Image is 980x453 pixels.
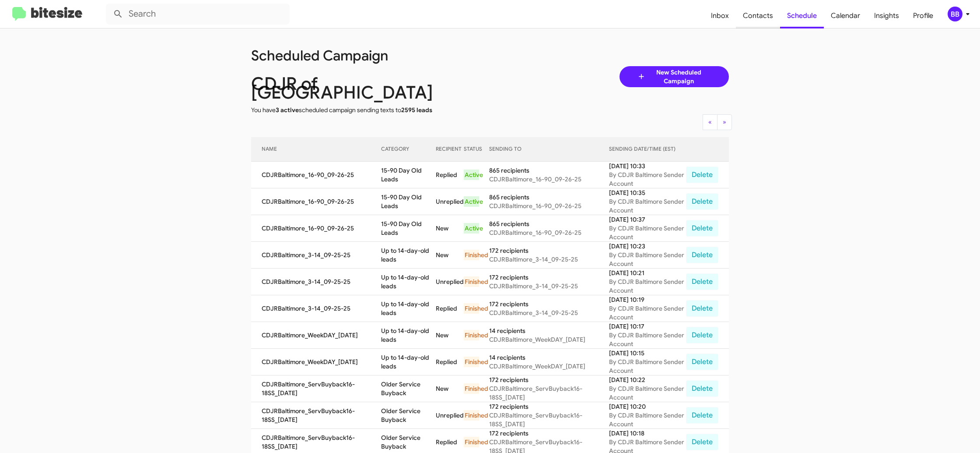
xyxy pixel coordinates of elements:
[251,295,381,322] td: CDJRBaltimore_3-14_09-25-25
[464,303,479,314] div: Finished
[609,322,686,331] div: [DATE] 10:17
[686,380,718,397] button: Delete
[489,282,609,290] div: CDJRBaltimore_3-14_09-25-25
[381,188,436,215] td: 15-90 Day Old Leads
[381,242,436,269] td: Up to 14-day-old leads
[489,246,609,255] div: 172 recipients
[686,354,718,370] button: Delete
[824,3,867,28] a: Calendar
[489,255,609,264] div: CDJRBaltimore_3-14_09-25-25
[489,273,609,282] div: 172 recipients
[436,215,464,242] td: New
[464,223,479,234] div: Active
[436,375,464,402] td: New
[381,402,436,429] td: Older Service Buyback
[489,202,609,210] div: CDJRBaltimore_16-90_09-26-25
[489,326,609,335] div: 14 recipients
[609,349,686,357] div: [DATE] 10:15
[609,251,686,268] div: By CDJR Baltimore Sender Account
[686,220,718,237] button: Delete
[906,3,940,28] span: Profile
[489,335,609,344] div: CDJRBaltimore_WeekDAY_[DATE]
[703,114,717,130] button: Previous
[251,402,381,429] td: CDJRBaltimore_ServBuyback16-18SS_[DATE]
[780,3,824,28] a: Schedule
[686,300,718,317] button: Delete
[609,137,686,162] th: SENDING DATE/TIME (EST)
[686,273,718,290] button: Delete
[251,269,381,295] td: CDJRBaltimore_3-14_09-25-25
[646,68,711,85] span: New Scheduled Campaign
[489,384,609,402] div: CDJRBaltimore_ServBuyback16-18SS_[DATE]
[401,106,432,114] span: 2595 leads
[464,250,479,260] div: Finished
[609,224,686,241] div: By CDJR Baltimore Sender Account
[609,384,686,402] div: By CDJR Baltimore Sender Account
[704,3,736,28] a: Inbox
[245,51,497,60] div: Scheduled Campaign
[251,162,381,188] td: CDJRBaltimore_16-90_09-26-25
[609,402,686,411] div: [DATE] 10:20
[251,349,381,375] td: CDJRBaltimore_WeekDAY_[DATE]
[245,79,497,97] div: CDJR of [GEOGRAPHIC_DATA]
[609,411,686,428] div: By CDJR Baltimore Sender Account
[245,106,497,114] div: You have scheduled campaign sending texts to
[381,269,436,295] td: Up to 14-day-old leads
[489,429,609,438] div: 172 recipients
[609,295,686,304] div: [DATE] 10:19
[489,402,609,411] div: 172 recipients
[489,362,609,371] div: CDJRBaltimore_WeekDAY_[DATE]
[489,193,609,202] div: 865 recipients
[436,269,464,295] td: Unreplied
[381,137,436,162] th: CATEGORY
[703,114,732,130] nav: Page navigation example
[609,269,686,277] div: [DATE] 10:21
[867,3,906,28] a: Insights
[940,7,970,21] button: BB
[464,196,479,207] div: Active
[686,407,718,424] button: Delete
[464,137,489,162] th: STATUS
[686,327,718,343] button: Delete
[609,162,686,170] div: [DATE] 10:33
[436,137,464,162] th: RECIPIENT
[251,215,381,242] td: CDJRBaltimore_16-90_09-26-25
[436,162,464,188] td: Replied
[381,322,436,349] td: Up to 14-day-old leads
[708,118,712,126] span: «
[489,308,609,317] div: CDJRBaltimore_3-14_09-25-25
[489,175,609,184] div: CDJRBaltimore_16-90_09-26-25
[489,411,609,428] div: CDJRBaltimore_ServBuyback16-18SS_[DATE]
[436,295,464,322] td: Replied
[251,188,381,215] td: CDJRBaltimore_16-90_09-26-25
[489,166,609,175] div: 865 recipients
[251,322,381,349] td: CDJRBaltimore_WeekDAY_[DATE]
[736,3,780,28] a: Contacts
[464,383,479,394] div: Finished
[381,215,436,242] td: 15-90 Day Old Leads
[489,137,609,162] th: SENDING TO
[686,434,718,450] button: Delete
[489,300,609,308] div: 172 recipients
[609,277,686,295] div: By CDJR Baltimore Sender Account
[609,215,686,224] div: [DATE] 10:37
[381,375,436,402] td: Older Service Buyback
[489,375,609,384] div: 172 recipients
[464,170,479,180] div: Active
[464,410,479,421] div: Finished
[489,228,609,237] div: CDJRBaltimore_16-90_09-26-25
[609,242,686,251] div: [DATE] 10:23
[436,322,464,349] td: New
[464,437,479,447] div: Finished
[436,242,464,269] td: New
[276,106,299,114] span: 3 active
[609,188,686,197] div: [DATE] 10:35
[609,170,686,188] div: By CDJR Baltimore Sender Account
[686,247,718,263] button: Delete
[436,349,464,375] td: Replied
[381,162,436,188] td: 15-90 Day Old Leads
